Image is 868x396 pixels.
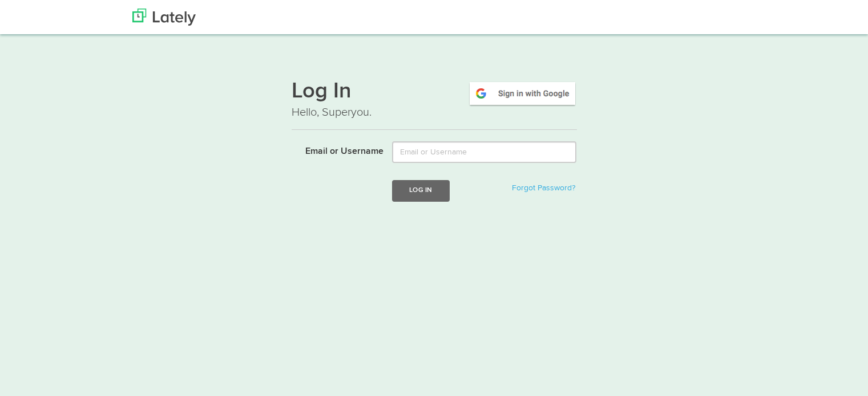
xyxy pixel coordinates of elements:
[132,9,196,26] img: Lately
[292,104,577,121] p: Hello, Superyou.
[468,80,577,107] img: google-signin.png
[512,184,575,192] a: Forgot Password?
[283,141,384,158] label: Email or Username
[392,141,576,163] input: Email or Username
[292,80,577,104] h1: Log In
[392,180,449,201] button: Log In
